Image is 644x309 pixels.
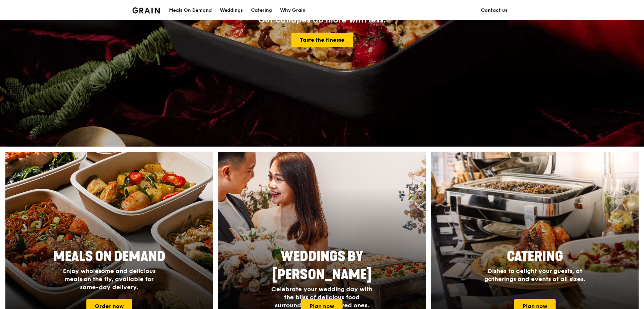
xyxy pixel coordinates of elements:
a: Taste the finesse [291,33,353,47]
img: Grain [132,7,160,13]
div: Catering [251,0,272,21]
div: Why Grain [280,0,306,21]
span: Meals On Demand [53,248,165,265]
div: Meals On Demand [169,0,212,21]
a: Weddings [216,0,247,21]
span: Enjoy wholesome and delicious meals on the fly, available for same-day delivery. [63,267,156,291]
a: Catering [247,0,276,21]
div: Weddings [220,0,243,21]
span: Dishes to delight your guests, at gatherings and events of all sizes. [484,267,585,283]
a: Contact us [477,0,512,21]
span: Celebrate your wedding day with the bliss of delicious food surrounded by your loved ones. [271,285,372,309]
a: Why Grain [276,0,310,21]
span: Weddings by [PERSON_NAME] [272,248,372,283]
span: Catering [507,248,563,265]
